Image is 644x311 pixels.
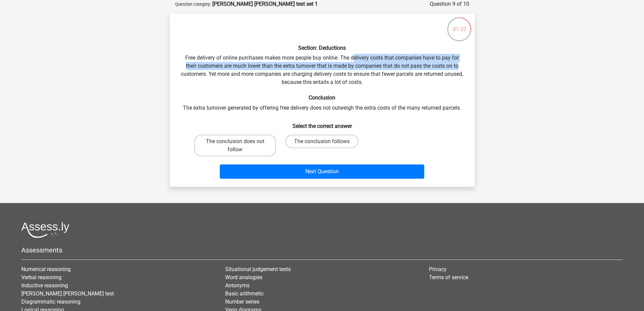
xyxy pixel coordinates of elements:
[212,1,318,7] strong: [PERSON_NAME] [PERSON_NAME] test set 1
[220,164,424,179] button: Next Question
[225,282,249,289] a: Antonyms
[21,246,623,254] h5: Assessments
[172,19,472,181] div: Free delivery of online purchases makes more people buy online. The delivery costs that companies...
[175,2,211,7] small: Question category:
[21,298,80,305] a: Diagrammatic reasoning
[225,266,291,272] a: Situational judgement tests
[225,274,262,281] a: Word analogies
[21,282,68,289] a: Inductive reasoning
[21,266,71,272] a: Numerical reasoning
[429,266,447,272] a: Privacy
[429,274,468,281] a: Terms of service
[21,290,114,297] a: [PERSON_NAME] [PERSON_NAME] test
[285,135,358,148] label: The conclusion follows
[225,298,259,305] a: Number series
[21,222,69,238] img: Assessly logo
[447,17,472,34] div: 01:37
[225,290,264,297] a: Basic arithmetic
[194,135,276,156] label: The conclusion does not follow
[181,94,464,101] h6: Conclusion
[21,274,62,281] a: Verbal reasoning
[181,117,464,129] h6: Select the correct answer
[181,45,464,51] h6: Section: Deductions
